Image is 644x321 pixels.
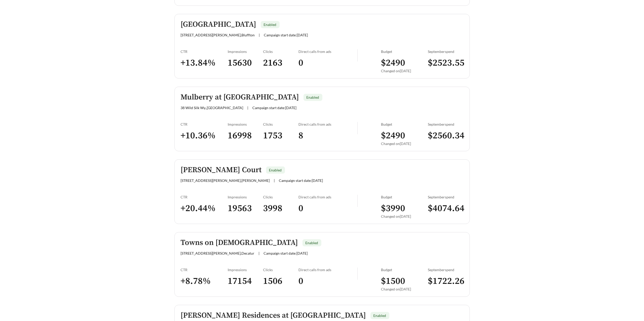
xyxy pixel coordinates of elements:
span: Enabled [306,241,318,245]
div: Direct calls from ads [298,122,357,126]
span: Campaign start date: [DATE] [279,178,323,183]
a: [PERSON_NAME] CourtEnabled[STREET_ADDRESS][PERSON_NAME],[PERSON_NAME]|Campaign start date:[DATE]C... [174,159,470,224]
div: Impressions [228,268,263,272]
h3: 8 [298,130,357,141]
span: [STREET_ADDRESS][PERSON_NAME] , [PERSON_NAME] [181,178,270,183]
h3: 1506 [263,275,298,287]
h5: Towns on [DEMOGRAPHIC_DATA] [181,239,298,247]
div: September spend [428,268,463,272]
h3: $ 2490 [381,57,428,69]
div: Budget [381,195,428,199]
h5: [GEOGRAPHIC_DATA] [181,20,256,29]
span: | [259,33,260,37]
div: CTR [181,49,228,54]
span: 38 Wild Silk Wy. , [GEOGRAPHIC_DATA] [181,106,243,110]
span: | [259,251,260,255]
div: CTR [181,122,228,126]
div: Impressions [228,195,263,199]
span: Campaign start date: [DATE] [264,33,308,37]
img: line [357,122,358,134]
h3: 0 [298,275,357,287]
img: line [357,268,358,280]
div: Clicks [263,268,298,272]
div: September spend [428,195,463,199]
div: CTR [181,195,228,199]
h3: 0 [298,57,357,69]
span: Enabled [307,95,319,99]
h3: 1753 [263,130,298,141]
h3: + 8.78 % [181,275,228,287]
h3: 0 [298,203,357,214]
span: Campaign start date: [DATE] [253,106,297,110]
h3: + 10.36 % [181,130,228,141]
div: Changed on [DATE] [381,287,428,291]
span: [STREET_ADDRESS][PERSON_NAME] , Decatur [181,251,255,255]
h3: $ 1500 [381,275,428,287]
div: CTR [181,268,228,272]
span: Enabled [374,313,386,318]
h3: $ 3990 [381,203,428,214]
img: line [357,49,358,62]
div: Direct calls from ads [298,268,357,272]
div: Changed on [DATE] [381,69,428,73]
a: [GEOGRAPHIC_DATA]Enabled[STREET_ADDRESS][PERSON_NAME],Bluffton|Campaign start date:[DATE]CTR+13.8... [174,14,470,79]
span: [STREET_ADDRESS][PERSON_NAME] , Bluffton [181,33,255,37]
h5: [PERSON_NAME] Court [181,166,262,174]
div: Clicks [263,195,298,199]
div: Impressions [228,49,263,54]
h3: $ 4074.64 [428,203,463,214]
img: line [357,195,358,207]
div: September spend [428,49,463,54]
div: September spend [428,122,463,126]
div: Changed on [DATE] [381,214,428,218]
div: Budget [381,49,428,54]
span: Enabled [269,168,282,172]
a: Mulberry at [GEOGRAPHIC_DATA]Enabled38 Wild Silk Wy.,[GEOGRAPHIC_DATA]|Campaign start date:[DATE]... [174,87,470,151]
div: Budget [381,122,428,126]
span: Enabled [264,22,277,27]
h5: Mulberry at [GEOGRAPHIC_DATA] [181,93,299,101]
h3: 3998 [263,203,298,214]
div: Direct calls from ads [298,195,357,199]
span: | [248,106,249,110]
div: Direct calls from ads [298,49,357,54]
h3: $ 2523.55 [428,57,463,69]
h3: 19563 [228,203,263,214]
span: Campaign start date: [DATE] [264,251,308,255]
h5: [PERSON_NAME] Residences at [GEOGRAPHIC_DATA] [181,311,366,320]
div: Impressions [228,122,263,126]
h3: $ 2560.34 [428,130,463,141]
h3: 17154 [228,275,263,287]
h3: 2163 [263,57,298,69]
h3: + 20.44 % [181,203,228,214]
h3: 16998 [228,130,263,141]
div: Budget [381,268,428,272]
div: Changed on [DATE] [381,141,428,146]
h3: $ 2490 [381,130,428,141]
div: Clicks [263,49,298,54]
div: Clicks [263,122,298,126]
h3: + 13.84 % [181,57,228,69]
h3: $ 1722.26 [428,275,463,287]
a: Towns on [DEMOGRAPHIC_DATA]Enabled[STREET_ADDRESS][PERSON_NAME],Decatur|Campaign start date:[DATE... [174,232,470,297]
span: | [274,178,275,183]
h3: 15630 [228,57,263,69]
